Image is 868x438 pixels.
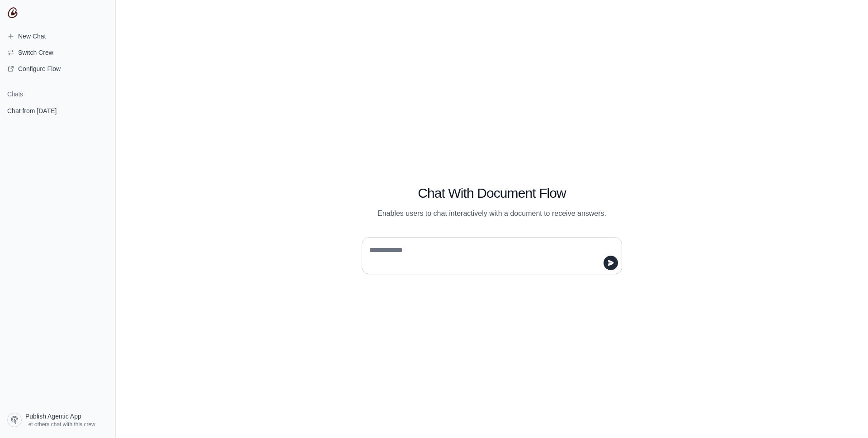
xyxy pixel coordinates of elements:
[4,409,112,431] a: Publish Agentic App Let others chat with this crew
[7,106,57,115] span: Chat from [DATE]
[7,7,18,18] img: CrewAI Logo
[25,412,81,421] span: Publish Agentic App
[4,45,112,60] button: Switch Crew
[4,62,112,76] a: Configure Flow
[4,29,112,43] a: New Chat
[18,48,53,57] span: Switch Crew
[362,208,622,219] p: Enables users to chat interactively with a document to receive answers.
[4,102,112,119] a: Chat from [DATE]
[18,32,46,41] span: New Chat
[18,64,61,73] span: Configure Flow
[362,185,622,201] h1: Chat With Document Flow
[25,421,95,428] span: Let others chat with this crew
